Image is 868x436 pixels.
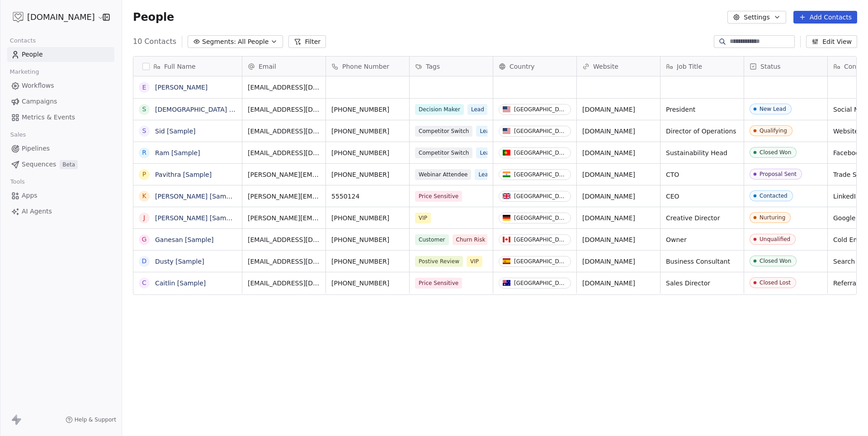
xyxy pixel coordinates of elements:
span: [EMAIL_ADDRESS][DOMAIN_NAME] [248,148,320,157]
span: Decision Maker [415,104,464,115]
a: Ganesan [Sample] [155,236,214,243]
div: C [142,278,146,288]
a: Pipelines [7,141,114,156]
button: Add Contacts [793,11,857,24]
span: Website [593,62,618,71]
div: Unqualified [759,236,790,242]
a: [PERSON_NAME] [Sample] [155,193,238,200]
a: [DOMAIN_NAME] [582,106,635,113]
a: Ram [Sample] [155,149,200,156]
span: [PERSON_NAME][EMAIL_ADDRESS][DOMAIN_NAME] [248,170,320,179]
div: Full Name [133,57,242,76]
span: [EMAIL_ADDRESS][DOMAIN_NAME] [248,235,320,244]
span: Campaigns [22,97,57,106]
span: Beta [60,160,78,169]
span: Competitor Switch [415,147,472,158]
div: Closed Won [759,149,791,156]
img: ContentInspires.com%20Icon.png [13,12,24,23]
span: Email [259,62,276,71]
span: Country [509,62,535,71]
a: [PERSON_NAME] [155,84,208,91]
span: [PHONE_NUMBER] [331,213,404,223]
span: 5550124 [331,192,404,201]
a: [DOMAIN_NAME] [582,171,635,178]
a: [DOMAIN_NAME] [582,258,635,265]
a: Pavithra [Sample] [155,171,212,178]
span: [PHONE_NUMBER] [331,279,404,288]
div: New Lead [759,106,786,112]
div: [GEOGRAPHIC_DATA] [514,258,567,265]
span: President [666,105,738,114]
span: Apps [22,191,38,200]
a: [PERSON_NAME] [Sample] [155,214,238,222]
span: Marketing [6,65,43,79]
span: Lead [467,104,488,115]
span: VIP [415,213,431,223]
span: Job Title [677,62,702,71]
div: S [142,104,146,114]
div: Contacted [759,193,788,199]
span: [EMAIL_ADDRESS][DOMAIN_NAME] [248,279,320,288]
div: Phone Number [326,57,409,76]
span: Owner [666,235,738,244]
a: Apps [7,188,114,203]
span: [PHONE_NUMBER] [331,257,404,266]
span: [PHONE_NUMBER] [331,105,404,114]
span: Sales Director [666,279,738,288]
span: Price Sensitive [415,278,462,289]
span: Workflows [22,81,54,90]
a: Metrics & Events [7,110,114,125]
div: Qualifying [759,128,787,134]
span: Contacts [6,34,40,47]
a: Help & Support [66,416,116,423]
div: [GEOGRAPHIC_DATA] [514,150,567,156]
div: Closed Won [759,258,791,264]
span: Lead [475,169,495,180]
button: Edit View [806,35,857,48]
div: [GEOGRAPHIC_DATA] [514,280,567,286]
span: [PHONE_NUMBER] [331,235,404,244]
div: grid [133,76,242,418]
a: Caitlin [Sample] [155,280,206,287]
div: Tags [410,57,493,76]
span: [DOMAIN_NAME] [27,11,95,23]
div: [GEOGRAPHIC_DATA] [514,215,567,221]
span: CTO [666,170,738,179]
span: Price Sensitive [415,191,462,202]
a: [DOMAIN_NAME] [582,149,635,156]
a: Dusty [Sample] [155,258,204,265]
div: Job Title [660,57,744,76]
button: Filter [288,35,326,48]
span: All People [238,37,269,47]
a: [DOMAIN_NAME] [582,236,635,243]
button: Settings [727,11,786,24]
span: Business Consultant [666,257,738,266]
span: 10 Contacts [133,36,176,47]
span: Status [760,62,781,71]
a: [DOMAIN_NAME] [582,214,635,222]
span: People [133,10,174,24]
button: [DOMAIN_NAME] [11,9,96,25]
span: Tags [426,62,440,71]
span: [PHONE_NUMBER] [331,170,404,179]
span: Metrics & Events [22,113,75,122]
span: Segments: [202,37,236,47]
div: Status [744,57,827,76]
span: [PHONE_NUMBER] [331,148,404,157]
div: Website [577,57,660,76]
a: [DOMAIN_NAME] [582,280,635,287]
a: SequencesBeta [7,157,114,172]
a: Sid [Sample] [155,128,196,135]
span: [EMAIL_ADDRESS][DOMAIN_NAME] [248,83,320,92]
span: Lead [476,147,496,158]
span: [EMAIL_ADDRESS][DOMAIN_NAME] [248,257,320,266]
span: People [22,50,43,59]
a: [DOMAIN_NAME] [582,193,635,200]
div: G [142,235,147,244]
div: S [142,126,146,136]
span: CEO [666,192,738,201]
span: Churn Risk [453,234,489,245]
span: Sustainability Head [666,148,738,157]
a: [DEMOGRAPHIC_DATA] [Sample] [155,106,258,113]
div: [GEOGRAPHIC_DATA] [514,193,567,199]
